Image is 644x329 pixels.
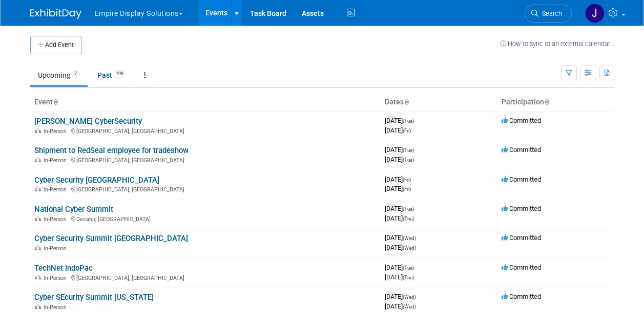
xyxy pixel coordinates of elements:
span: (Tue) [403,157,414,163]
span: (Wed) [403,245,416,251]
span: In-Person [44,245,70,252]
span: (Thu) [403,216,414,222]
div: [GEOGRAPHIC_DATA], [GEOGRAPHIC_DATA] [34,156,377,164]
a: TechNet IndoPac [34,264,93,273]
span: - [416,264,417,271]
span: (Fri) [403,186,411,192]
span: [DATE] [385,205,417,212]
span: (Wed) [403,235,416,241]
a: Sort by Event Name [53,98,58,106]
img: In-Person Event [35,128,41,133]
a: Upcoming7 [30,65,88,85]
span: [DATE] [385,185,411,192]
span: Committed [502,264,541,271]
span: Committed [502,205,541,212]
button: Add Event [30,36,81,54]
span: (Thu) [403,275,414,280]
th: Event [30,94,381,111]
span: [DATE] [385,273,414,281]
span: (Tue) [403,118,414,124]
div: Decatur, [GEOGRAPHIC_DATA] [34,214,377,223]
span: - [418,234,419,242]
a: How to sync to an external calendar... [500,40,614,48]
a: Past199 [90,65,134,85]
span: In-Person [44,304,70,311]
a: Search [525,5,572,23]
img: ExhibitDay [30,9,81,19]
span: [DATE] [385,264,417,271]
span: 199 [113,70,127,78]
a: Sort by Participation Type [544,98,549,106]
span: [DATE] [385,244,416,251]
span: Committed [502,176,541,183]
span: Committed [502,146,541,153]
a: National Cyber Summit [34,205,113,214]
a: Sort by Start Date [404,98,409,106]
span: In-Person [44,186,70,193]
a: Shipment to RedSeal employee for tradeshow [34,146,189,155]
img: In-Person Event [35,275,41,280]
span: (Tue) [403,147,414,153]
img: In-Person Event [35,245,41,250]
img: In-Person Event [35,157,41,162]
div: [GEOGRAPHIC_DATA], [GEOGRAPHIC_DATA] [34,273,377,281]
span: - [416,117,417,124]
span: [DATE] [385,146,417,153]
span: [DATE] [385,302,416,310]
span: - [418,293,419,300]
div: [GEOGRAPHIC_DATA], [GEOGRAPHIC_DATA] [34,126,377,135]
span: In-Person [44,216,70,223]
div: [GEOGRAPHIC_DATA], [GEOGRAPHIC_DATA] [34,185,377,193]
span: [DATE] [385,214,414,222]
span: [DATE] [385,293,419,300]
a: Cyber SEcurity Summit [US_STATE] [34,293,154,302]
span: (Wed) [403,304,416,310]
span: [DATE] [385,156,414,163]
img: In-Person Event [35,216,41,221]
span: (Fri) [403,128,411,134]
span: 7 [71,70,80,78]
span: [DATE] [385,234,419,242]
span: In-Person [44,128,70,135]
span: Committed [502,234,541,242]
span: In-Person [44,157,70,164]
span: Search [538,10,562,17]
span: In-Person [44,275,70,281]
span: (Tue) [403,206,414,212]
img: In-Person Event [35,304,41,309]
span: (Fri) [403,177,411,183]
span: (Tue) [403,265,414,271]
span: [DATE] [385,126,411,134]
span: Committed [502,293,541,300]
span: (Wed) [403,294,416,300]
span: - [416,205,417,212]
img: In-Person Event [35,186,41,191]
img: Jessica Luyster [585,4,605,23]
span: - [416,146,417,153]
span: [DATE] [385,176,414,183]
th: Dates [381,94,497,111]
a: Cyber Security Summit [GEOGRAPHIC_DATA] [34,234,188,243]
a: [PERSON_NAME] CyberSecurity [34,117,142,126]
th: Participation [497,94,614,111]
a: Cyber Security [GEOGRAPHIC_DATA] [34,176,159,185]
span: Committed [502,117,541,124]
span: - [412,176,414,183]
span: [DATE] [385,117,417,124]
